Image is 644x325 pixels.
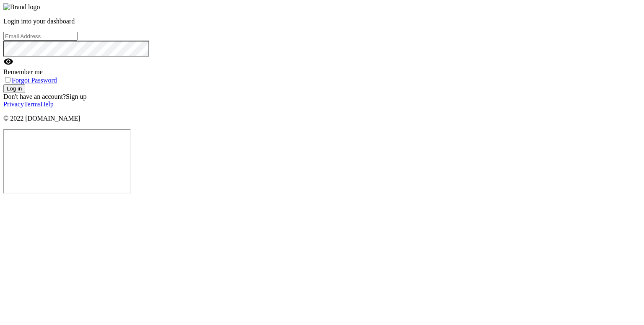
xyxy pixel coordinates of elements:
[5,77,10,83] input: Remember me
[3,57,13,67] span: visibility
[3,101,24,108] a: Privacy
[3,32,78,41] input: Email Address
[3,84,25,93] button: Log in
[41,101,54,108] a: Help
[3,3,40,11] img: Brand logo
[3,18,179,25] p: Login into your dashboard
[3,115,641,122] p: © 2022 [DOMAIN_NAME]
[3,68,179,76] div: Remember me
[24,101,41,108] a: Terms
[3,93,641,101] div: Don't have an account?
[7,85,22,92] span: Log in
[66,93,86,100] a: Sign up
[12,77,57,84] a: Forgot Password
